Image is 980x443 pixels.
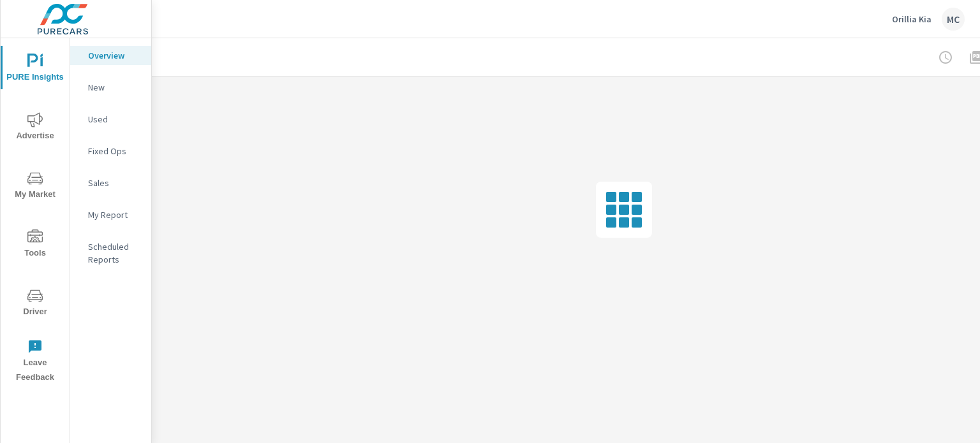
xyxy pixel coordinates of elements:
p: New [88,81,141,94]
div: Overview [70,46,151,65]
div: New [70,78,151,97]
span: PURE Insights [4,54,66,85]
div: MC [942,8,965,31]
div: nav menu [1,38,70,390]
span: Driver [4,288,66,319]
p: Fixed Ops [88,145,141,157]
span: Advertise [4,112,66,143]
div: Scheduled Reports [70,237,151,269]
p: Sales [88,177,141,189]
p: Used [88,113,141,126]
p: Overview [88,49,141,62]
div: Fixed Ops [70,142,151,161]
p: Orillia Kia [892,13,932,25]
span: My Market [4,171,66,202]
div: My Report [70,205,151,224]
div: Used [70,110,151,129]
span: Leave Feedback [4,339,66,385]
p: Scheduled Reports [88,240,141,266]
p: My Report [88,208,141,221]
span: Tools [4,229,66,261]
div: Sales [70,173,151,192]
